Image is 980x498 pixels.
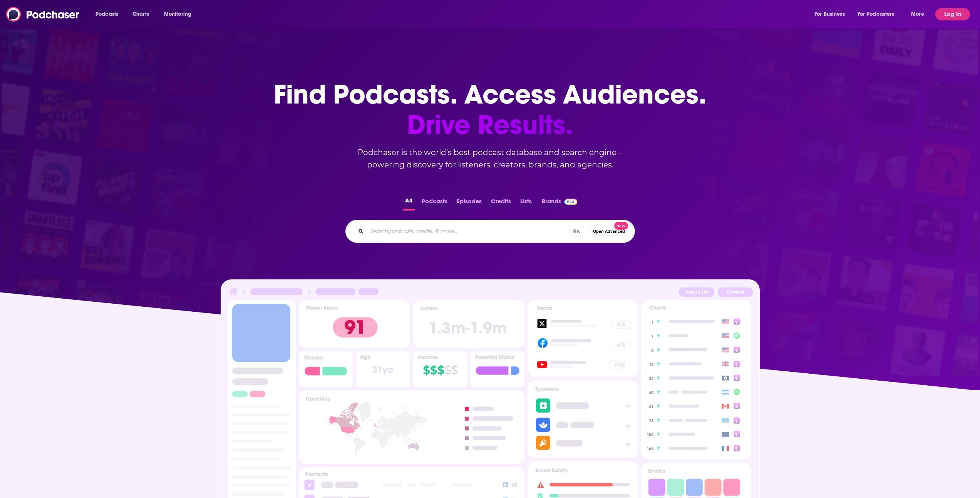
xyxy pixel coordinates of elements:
[274,79,706,140] h1: Find Podcasts. Access Audiences.
[853,8,906,20] button: open menu
[564,199,578,205] img: Podchaser Pro
[614,222,628,230] span: New
[336,146,644,171] h2: Podchaser is the world’s best podcast database and search engine – powering discovery for listene...
[641,300,751,460] img: Podcast Insights Charts
[814,9,845,20] span: For Business
[95,9,118,20] span: Podcasts
[413,300,524,348] img: Podcast Insights Listens
[127,8,154,20] a: Charts
[299,351,353,387] img: Podcast Insights Gender
[274,110,706,140] span: Drive Results.
[299,390,525,464] img: Podcast Insights Countries
[299,300,410,348] img: Podcast Insights Power score
[906,8,934,20] button: open menu
[809,8,854,20] button: open menu
[858,9,895,20] span: For Podcasters
[228,286,753,300] img: Podcast Insights Header
[164,9,191,20] span: Monitoring
[590,227,628,236] button: Open AdvancedNew
[593,229,625,234] span: Open Advanced
[518,196,534,211] button: Lists
[528,380,638,458] img: Podcast Sponsors
[345,220,635,243] div: Search podcasts, credits, & more...
[6,7,80,22] img: Podchaser - Follow, Share and Rate Podcasts
[159,8,201,20] button: open menu
[489,196,513,211] button: Credits
[569,226,583,237] span: ⌘ K
[356,351,410,387] img: Podcast Insights Age
[132,9,149,20] span: Charts
[413,351,467,387] img: Podcast Insights Income
[419,196,450,211] button: Podcasts
[403,196,415,211] button: All
[367,225,569,237] input: Search podcasts, credits, & more...
[454,196,484,211] button: Episodes
[542,196,578,211] a: BrandsPodchaser Pro
[528,300,638,377] img: Podcast Socials
[471,351,525,387] img: Podcast Insights Parental Status
[935,8,970,20] button: Log In
[911,9,924,20] span: More
[90,8,128,20] button: open menu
